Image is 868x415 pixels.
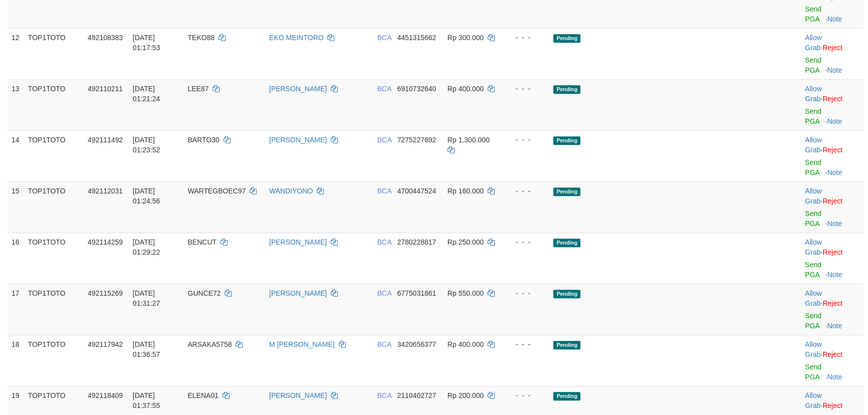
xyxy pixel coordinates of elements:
span: Rp 550.000 [448,289,484,297]
a: Allow Grab [805,136,821,154]
a: Reject [822,350,842,358]
span: WARTEGBOEC97 [187,187,246,195]
span: Copy 2780228817 to clipboard [397,238,436,246]
a: Note [827,373,842,381]
td: TOP1TOTO [24,28,84,79]
span: BCA [377,85,391,93]
a: Reject [822,401,842,409]
span: Copy 3420656377 to clipboard [397,340,436,348]
div: - - - [506,237,545,247]
a: [PERSON_NAME] [269,391,327,399]
a: Send PGA [805,5,821,23]
span: Copy 2110402727 to clipboard [397,391,436,399]
a: [PERSON_NAME] [269,136,327,144]
a: Allow Grab [805,238,821,256]
span: BCA [377,136,391,144]
a: [PERSON_NAME] [269,85,327,93]
a: Allow Grab [805,340,821,358]
span: BENCUT [187,238,216,246]
span: Rp 200.000 [448,391,484,399]
td: · [801,233,863,284]
div: - - - [506,33,545,43]
span: BARTO30 [187,136,219,144]
a: Send PGA [805,210,821,228]
span: · [805,289,822,307]
a: Reject [822,146,842,154]
span: TEKO88 [187,34,214,42]
td: · [801,130,863,181]
span: Copy 6910732640 to clipboard [397,85,436,93]
span: Rp 400.000 [448,85,484,93]
span: · [805,34,822,52]
span: Pending [553,239,580,247]
td: · [801,335,863,386]
a: Note [827,66,842,74]
a: Allow Grab [805,391,821,409]
a: Note [827,322,842,330]
a: Note [827,220,842,228]
span: BCA [377,238,391,246]
span: ELENA01 [187,391,218,399]
div: - - - [506,135,545,145]
a: Note [827,15,842,23]
span: Pending [553,85,580,94]
span: Copy 4700447524 to clipboard [397,187,436,195]
td: · [801,284,863,335]
span: Copy 7275227692 to clipboard [397,136,436,144]
span: · [805,187,822,205]
span: 492108383 [88,34,123,42]
td: · [801,181,863,233]
a: Reject [822,44,842,52]
td: · [801,79,863,130]
span: Copy 4451315662 to clipboard [397,34,436,42]
a: Reject [822,197,842,205]
span: Pending [553,392,580,400]
span: Rp 400.000 [448,340,484,348]
span: LEE87 [187,85,208,93]
a: Send PGA [805,363,821,381]
span: Pending [553,341,580,349]
a: [PERSON_NAME] [269,238,327,246]
span: Rp 300.000 [448,34,484,42]
a: Allow Grab [805,34,821,52]
span: Rp 250.000 [448,238,484,246]
a: Allow Grab [805,85,821,103]
div: - - - [506,390,545,400]
span: BCA [377,289,391,297]
span: · [805,136,822,154]
div: - - - [506,84,545,94]
span: · [805,85,822,103]
a: WANDIYONO [269,187,313,195]
a: M [PERSON_NAME] [269,340,335,348]
span: GUNCE72 [187,289,221,297]
a: Send PGA [805,56,821,74]
div: - - - [506,339,545,349]
span: Rp 160.000 [448,187,484,195]
a: Note [827,117,842,125]
span: BCA [377,34,391,42]
a: Reject [822,299,842,307]
td: 12 [8,28,24,79]
a: Note [827,168,842,176]
span: BCA [377,187,391,195]
span: · [805,340,822,358]
span: Copy 6775031861 to clipboard [397,289,436,297]
a: [PERSON_NAME] [269,289,327,297]
span: · [805,391,822,409]
a: Reject [822,95,842,103]
a: Note [827,271,842,279]
span: Pending [553,34,580,43]
a: EKO MEINTORO [269,34,324,42]
span: [DATE] 01:17:53 [133,34,160,52]
div: - - - [506,186,545,196]
span: ARSAKA5758 [187,340,232,348]
a: Allow Grab [805,289,821,307]
a: Send PGA [805,107,821,125]
div: - - - [506,288,545,298]
a: Send PGA [805,312,821,330]
span: BCA [377,391,391,399]
span: Rp 1.300.000 [448,136,490,144]
a: Send PGA [805,158,821,176]
a: Allow Grab [805,187,821,205]
span: BCA [377,340,391,348]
